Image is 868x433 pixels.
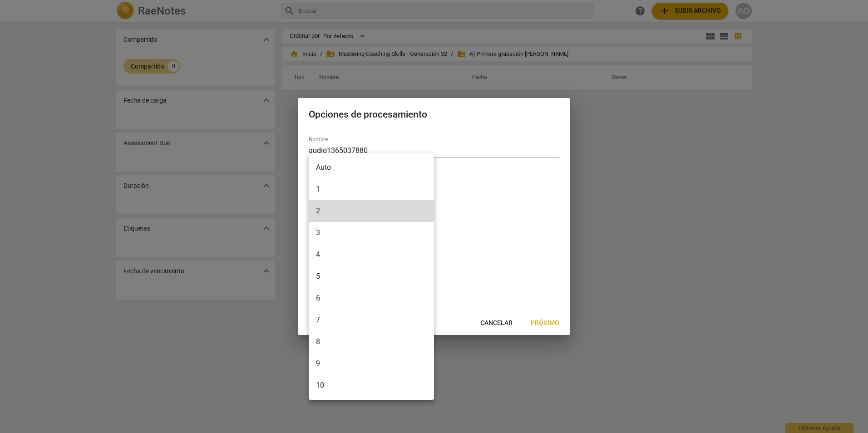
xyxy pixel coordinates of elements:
li: 4 [309,244,434,266]
li: 5 [309,266,434,287]
li: 9 [309,353,434,374]
li: Auto [309,157,434,178]
li: 1 [309,178,434,200]
li: 10 [309,374,434,396]
li: 7 [309,309,434,331]
li: 3 [309,222,434,244]
li: 2 [309,200,434,222]
li: 6 [309,287,434,309]
li: 8 [309,331,434,353]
